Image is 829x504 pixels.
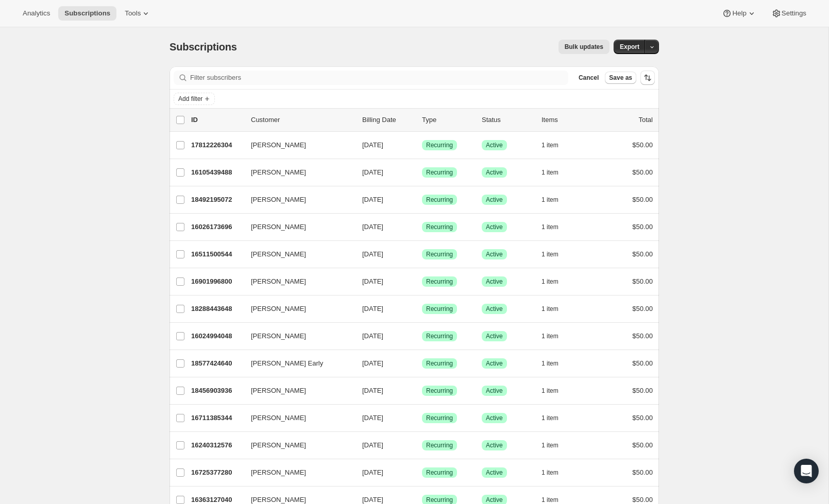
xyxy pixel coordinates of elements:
button: Export [614,40,646,54]
span: [DATE] [362,441,383,449]
span: Subscriptions [170,41,237,53]
p: 17812226304 [191,140,243,150]
button: [PERSON_NAME] [245,383,348,399]
button: 1 item [542,329,570,343]
span: Bulk updates [565,43,603,51]
button: Add filter [174,93,215,105]
span: $50.00 [632,332,653,340]
span: $50.00 [632,496,653,503]
button: 1 item [542,356,570,371]
p: Status [482,115,533,125]
span: Recurring [426,305,453,313]
span: Recurring [426,359,453,368]
span: 1 item [542,168,559,177]
button: [PERSON_NAME] [245,273,348,290]
span: Active [486,441,503,449]
span: [PERSON_NAME] [251,331,306,341]
button: 1 item [542,302,570,316]
p: 16026173696 [191,222,243,232]
button: 1 item [542,193,570,207]
div: 16725377280[PERSON_NAME][DATE]SuccessRecurringSuccessActive1 item$50.00 [191,465,653,480]
div: 18577424640[PERSON_NAME] Early[DATE]SuccessRecurringSuccessActive1 item$50.00 [191,356,653,371]
span: Active [486,168,503,177]
button: [PERSON_NAME] [245,137,348,153]
button: 1 item [542,411,570,425]
span: 1 item [542,496,559,504]
span: [DATE] [362,250,383,258]
button: 1 item [542,384,570,398]
span: 1 item [542,468,559,477]
span: Recurring [426,250,453,258]
span: [DATE] [362,496,383,503]
button: [PERSON_NAME] [245,410,348,426]
span: [DATE] [362,196,383,203]
span: [DATE] [362,332,383,340]
button: [PERSON_NAME] [245,192,348,208]
span: Add filter [178,95,202,103]
span: Recurring [426,141,453,149]
span: 1 item [542,441,559,449]
span: Active [486,250,503,258]
button: Help [716,6,763,21]
span: $50.00 [632,168,653,176]
button: Tools [119,6,157,21]
div: 16026173696[PERSON_NAME][DATE]SuccessRecurringSuccessActive1 item$50.00 [191,220,653,234]
p: 16901996800 [191,276,243,287]
span: [DATE] [362,277,383,285]
div: 16511500544[PERSON_NAME][DATE]SuccessRecurringSuccessActive1 item$50.00 [191,247,653,262]
div: 16024994048[PERSON_NAME][DATE]SuccessRecurringSuccessActive1 item$50.00 [191,329,653,343]
span: Active [486,277,503,286]
button: 1 item [542,138,570,152]
span: Active [486,141,503,149]
span: 1 item [542,332,559,340]
p: 18492195072 [191,195,243,205]
button: [PERSON_NAME] [245,164,348,181]
span: $50.00 [632,223,653,231]
span: $50.00 [632,141,653,149]
button: [PERSON_NAME] Early [245,355,348,372]
span: Recurring [426,387,453,395]
button: Subscriptions [58,6,116,21]
span: [PERSON_NAME] [251,386,306,396]
div: 16711385344[PERSON_NAME][DATE]SuccessRecurringSuccessActive1 item$50.00 [191,411,653,425]
button: 1 item [542,247,570,262]
button: Cancel [574,72,603,84]
span: [PERSON_NAME] [251,413,306,423]
span: 1 item [542,305,559,313]
span: [PERSON_NAME] [251,467,306,478]
span: Recurring [426,223,453,231]
button: [PERSON_NAME] [245,301,348,317]
div: 18456903936[PERSON_NAME][DATE]SuccessRecurringSuccessActive1 item$50.00 [191,384,653,398]
span: [PERSON_NAME] [251,222,306,232]
span: Recurring [426,414,453,422]
span: [DATE] [362,141,383,149]
span: 1 item [542,414,559,422]
span: Recurring [426,196,453,204]
span: [DATE] [362,223,383,231]
span: 1 item [542,223,559,231]
span: Recurring [426,441,453,449]
span: $50.00 [632,305,653,312]
p: 18456903936 [191,386,243,396]
div: Items [542,115,593,125]
span: 1 item [542,277,559,286]
span: Recurring [426,168,453,177]
p: ID [191,115,243,125]
span: Tools [125,9,141,18]
p: Customer [251,115,354,125]
span: $50.00 [632,196,653,203]
button: Settings [765,6,813,21]
p: 16240312576 [191,440,243,450]
p: Total [639,115,653,125]
span: Subscriptions [64,9,110,18]
span: Help [732,9,746,18]
span: Recurring [426,468,453,477]
span: Analytics [23,9,50,18]
span: [DATE] [362,359,383,367]
span: Active [486,387,503,395]
span: Active [486,305,503,313]
span: 1 item [542,359,559,368]
div: Type [422,115,473,125]
div: Open Intercom Messenger [794,459,819,483]
p: 16711385344 [191,413,243,423]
